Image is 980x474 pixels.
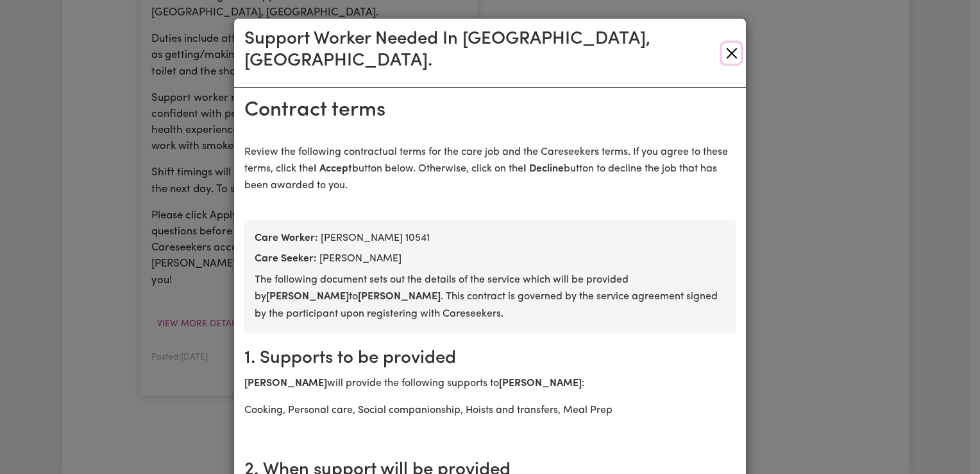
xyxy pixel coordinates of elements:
strong: I Decline [523,164,564,174]
div: [PERSON_NAME] [255,251,725,267]
h2: 1. Supports to be provided [244,348,736,370]
button: Close [722,43,741,64]
p: The following document sets out the details of the service which will be provided by to . This co... [255,272,725,322]
b: Care Worker: [255,233,318,243]
p: will provide the following supports to : [244,375,736,392]
strong: I Accept [314,164,352,174]
h2: Contract terms [244,98,736,123]
b: [PERSON_NAME] [499,378,582,389]
b: [PERSON_NAME] [266,292,349,302]
p: Cooking, Personal care, Social companionship, Hoists and transfers, Meal Prep [244,402,736,419]
h3: Support Worker Needed In [GEOGRAPHIC_DATA], [GEOGRAPHIC_DATA]. [244,29,722,72]
b: [PERSON_NAME] [244,378,327,389]
div: [PERSON_NAME] 10541 [255,231,725,246]
b: Care Seeker: [255,254,317,264]
b: [PERSON_NAME] [358,292,441,302]
p: Review the following contractual terms for the care job and the Careseekers terms. If you agree t... [244,144,736,195]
